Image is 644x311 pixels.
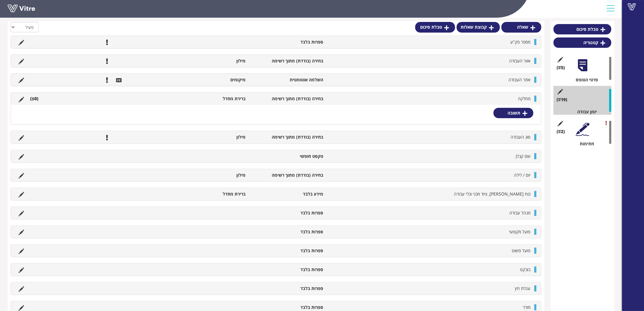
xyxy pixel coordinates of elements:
[457,22,500,32] a: קבוצת שאלות
[249,210,326,216] li: ספרות בלבד
[171,58,249,64] li: מילון
[523,304,530,310] span: מודד
[27,96,41,102] li: (0 )
[508,77,530,83] span: אתר העבודה
[510,39,530,45] span: מספר פק"ע
[512,248,530,253] span: פועל פשוט
[249,229,326,235] li: ספרות בלבד
[171,134,249,140] li: מילון
[249,77,326,83] li: השלמה אוטומטית
[557,65,565,71] span: (5 )
[171,77,249,83] li: מיקומים
[509,210,530,216] span: מנהל עבודה
[249,172,326,178] li: בחירה (בודדת) מתוך רשימה
[509,58,530,64] span: אזור העבודה
[249,153,326,159] li: טקסט חופשי
[249,134,326,140] li: בחירה (בודדת) מתוך רשימה
[558,109,611,115] div: יומן עבודה
[171,96,249,102] li: ברירת מחדל
[249,304,326,310] li: ספרות בלבד
[511,134,530,140] span: סוג העבודה
[249,96,326,102] li: בחירה (בודדת) מתוך רשימה
[520,267,530,272] span: בובקט
[558,77,611,83] div: פרטי הטופס
[171,191,249,197] li: ברירת מחדל
[516,153,530,159] span: שם קבלן
[249,58,326,64] li: בחירה (בודדת) מתוך רשימה
[171,172,249,178] li: מילון
[557,97,567,103] span: (19 )
[454,191,530,197] span: כוח [PERSON_NAME], ציוד מכני וכלי עבודה
[494,108,533,118] a: תשובה
[249,191,326,197] li: מידע בלבד
[249,248,326,254] li: ספרות בלבד
[249,267,326,273] li: ספרות בלבד
[509,229,530,235] span: פועל מקצועי
[558,141,611,147] div: חתימות
[557,129,565,135] span: (2 )
[554,24,611,34] a: טבלת סיכום
[501,22,541,32] a: שאלה
[554,37,611,48] a: קטגוריה
[249,285,326,292] li: ספרות בלבד
[249,39,326,45] li: ספרות בלבד
[518,96,530,101] span: מחלקה
[514,172,530,178] span: יום / לילה
[515,285,530,291] span: עגלת חץ
[415,22,455,32] a: טבלת סיכום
